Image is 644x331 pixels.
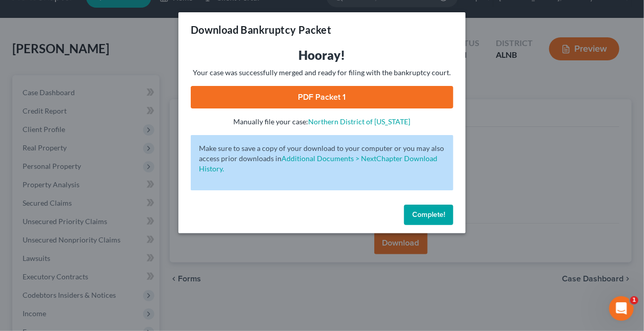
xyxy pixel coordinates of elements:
[412,210,445,219] span: Complete!
[191,47,453,63] h3: Hooray!
[191,86,453,108] a: PDF Packet 1
[191,23,331,37] h3: Download Bankruptcy Packet
[191,117,453,127] p: Manually file your case:
[309,117,411,126] a: Northern District of [US_STATE]
[191,68,453,78] p: Your case was successfully merged and ready for filing with the bankruptcy court.
[404,205,453,225] button: Complete!
[609,296,634,321] iframe: Intercom live chat
[630,296,638,304] span: 1
[199,143,445,174] p: Make sure to save a copy of your download to your computer or you may also access prior downloads in
[199,154,437,173] a: Additional Documents > NextChapter Download History.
